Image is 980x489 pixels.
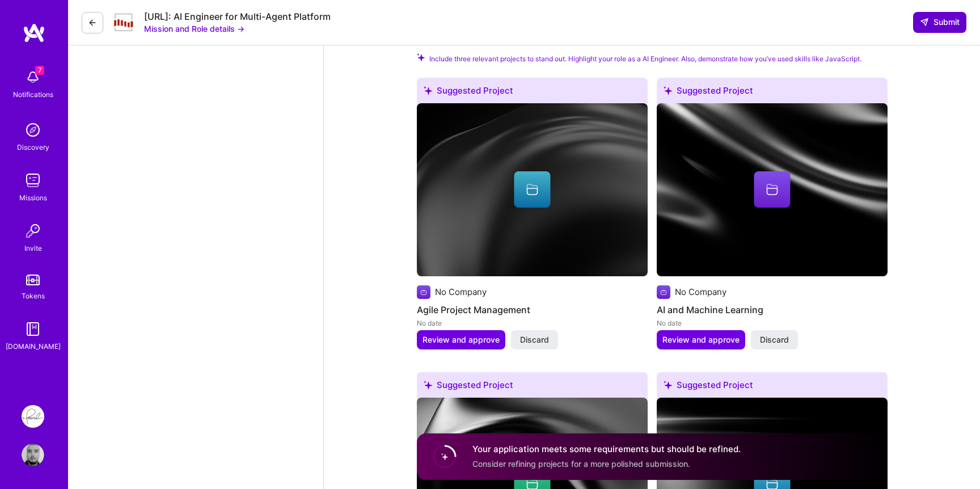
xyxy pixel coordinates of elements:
div: Suggested Project [657,78,888,108]
img: Invite [22,220,44,242]
img: tokens [26,275,40,285]
div: Notifications [13,88,53,100]
img: cover [417,103,648,276]
span: Consider refining projects for a more polished submission. [472,459,690,469]
a: User Avatar [19,444,47,466]
button: Discard [511,330,558,349]
div: Tokens [22,290,45,302]
div: No Company [675,286,726,298]
button: Submit [913,12,966,32]
button: Review and approve [657,330,745,349]
h4: Agile Project Management [417,302,648,317]
div: No date [417,317,648,329]
i: icon LeftArrowDark [88,18,97,27]
img: Company logo [657,285,670,299]
span: Submit [920,16,960,28]
div: Suggested Project [417,372,648,402]
i: Check [417,53,425,61]
img: Company logo [417,285,430,299]
div: null [913,12,966,32]
i: icon SuggestedTeams [424,86,432,95]
div: No Company [435,286,487,298]
div: [URL]: AI Engineer for Multi-Agent Platform [144,11,331,23]
button: Discard [751,330,798,349]
img: cover [657,103,888,276]
img: Pearl: Data Science Team [22,405,44,428]
span: Review and approve [662,334,740,345]
img: guide book [22,318,44,340]
span: Discard [760,334,789,345]
h4: Your application meets some requirements but should be refined. [472,444,741,456]
img: bell [22,66,44,88]
span: Review and approve [423,334,500,345]
h4: AI and Machine Learning [657,302,888,317]
i: icon SuggestedTeams [424,381,432,389]
img: discovery [22,119,44,141]
span: 7 [35,66,44,75]
button: Review and approve [417,330,505,349]
a: Pearl: Data Science Team [19,405,47,428]
i: icon SuggestedTeams [664,86,672,95]
i: icon SuggestedTeams [664,381,672,389]
div: Missions [19,192,47,204]
img: Company Logo [112,12,135,32]
button: Mission and Role details → [144,23,244,35]
i: icon SendLight [920,18,929,27]
div: [DOMAIN_NAME] [6,340,61,352]
span: Discard [520,334,549,345]
img: teamwork [22,169,44,192]
div: No date [657,317,888,329]
span: Include three relevant projects to stand out. Highlight your role as a AI Engineer. Also, demonst... [429,53,861,64]
img: logo [23,23,45,43]
div: Invite [24,242,42,254]
div: Suggested Project [417,78,648,108]
div: Suggested Project [657,372,888,402]
div: Discovery [17,141,49,153]
img: User Avatar [22,444,44,466]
